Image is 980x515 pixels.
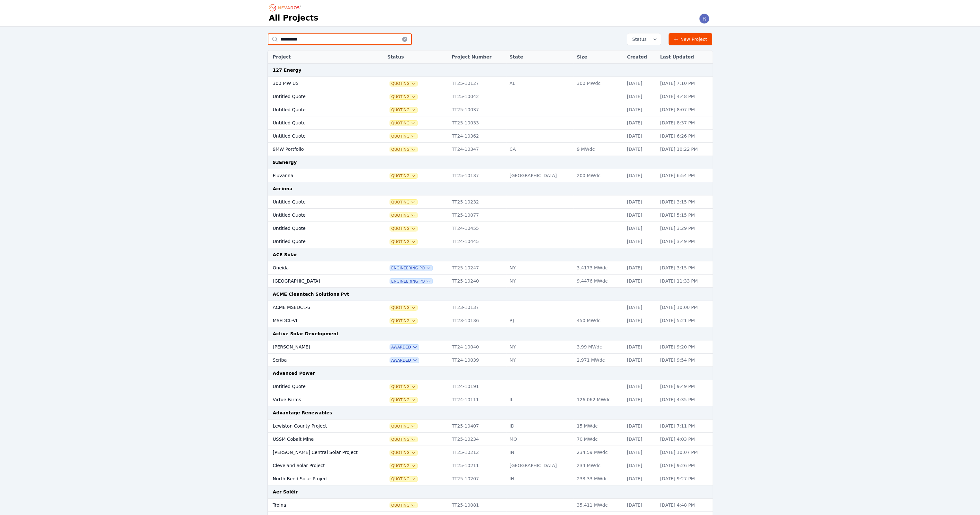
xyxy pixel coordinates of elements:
td: [DATE] [624,393,657,406]
button: Quoting [390,424,417,429]
td: [DATE] [624,499,657,512]
td: [DATE] 6:54 PM [657,169,713,182]
nav: Breadcrumb [269,3,303,13]
td: Advantage Renewables [268,406,713,420]
td: [DATE] [624,235,657,248]
td: [DATE] [624,446,657,459]
td: TT25-10042 [449,90,507,103]
td: TT25-10037 [449,103,507,116]
td: [DATE] 3:49 PM [657,235,713,248]
td: TT25-10207 [449,472,507,485]
td: ID [506,420,573,433]
tr: FluvannaQuotingTT25-10137[GEOGRAPHIC_DATA]200 MWdc[DATE][DATE] 6:54 PM [268,169,713,182]
td: Untitled Quote [268,103,368,116]
td: USSM Cobalt Mine [268,433,368,446]
td: [DATE] 9:49 PM [657,380,713,393]
td: [DATE] 4:48 PM [657,499,713,512]
td: [DATE] 3:15 PM [657,261,713,275]
td: [DATE] 9:54 PM [657,354,713,367]
a: New Project [669,33,713,45]
tr: Untitled QuoteQuotingTT24-10191[DATE][DATE] 9:49 PM [268,380,713,393]
button: Engineering PO [390,279,432,284]
th: Size [573,50,624,64]
td: IN [506,472,573,485]
button: Awarded [390,358,418,363]
button: Quoting [390,476,417,482]
td: 234 MWdc [573,459,624,472]
tr: [PERSON_NAME]AwardedTT24-10040NY3.99 MWdc[DATE][DATE] 9:20 PM [268,340,713,354]
td: Untitled Quote [268,209,368,222]
th: Created [624,50,657,64]
button: Quoting [390,239,417,244]
button: Quoting [390,463,417,468]
button: Quoting [390,134,417,139]
td: [DATE] [624,103,657,116]
td: 93Energy [268,156,713,169]
button: Status [627,33,661,45]
td: [DATE] [624,459,657,472]
td: Fluvanna [268,169,368,182]
td: 9 MWdc [573,143,624,156]
button: Quoting [390,437,417,442]
button: Quoting [390,107,417,113]
td: RJ [506,314,573,327]
tr: Untitled QuoteQuotingTT25-10042[DATE][DATE] 4:48 PM [268,90,713,103]
tr: North Bend Solar ProjectQuotingTT25-10207IN233.33 MWdc[DATE][DATE] 9:27 PM [268,472,713,485]
td: TT25-10081 [449,499,507,512]
tr: TroinaQuotingTT25-1008135.411 MWdc[DATE][DATE] 4:48 PM [268,499,713,512]
td: [DATE] [624,169,657,182]
tr: Cleveland Solar ProjectQuotingTT25-10211[GEOGRAPHIC_DATA]234 MWdc[DATE][DATE] 9:26 PM [268,459,713,472]
td: 200 MWdc [573,169,624,182]
td: [DATE] [624,472,657,485]
td: TT24-10455 [449,222,507,235]
td: Lewiston County Project [268,420,368,433]
td: [DATE] 7:10 PM [657,77,713,90]
td: Untitled Quote [268,222,368,235]
button: Quoting [390,503,417,508]
button: Quoting [390,200,417,205]
td: [DATE] [624,380,657,393]
td: [DATE] 10:07 PM [657,446,713,459]
td: TT24-10347 [449,143,507,156]
td: TT25-10033 [449,116,507,130]
button: Quoting [390,226,417,231]
td: [DATE] 4:48 PM [657,90,713,103]
td: [DATE] [624,275,657,288]
td: 300 MW US [268,77,368,90]
button: Quoting [390,450,417,455]
span: Quoting [390,384,417,389]
td: Untitled Quote [268,116,368,130]
td: 300 MWdc [573,77,624,90]
span: Awarded [390,345,418,350]
td: MSEDCL-VI [268,314,368,327]
td: ACE Solar [268,248,713,261]
td: 9MW Portfolio [268,143,368,156]
h1: All Projects [269,13,319,23]
td: [PERSON_NAME] [268,340,368,354]
tr: 300 MW USQuotingTT25-10127AL300 MWdc[DATE][DATE] 7:10 PM [268,77,713,90]
td: [DATE] [624,354,657,367]
td: [DATE] 9:27 PM [657,472,713,485]
td: TT24-10040 [449,340,507,354]
td: TT24-10191 [449,380,507,393]
span: Status [630,36,647,42]
td: TT24-10111 [449,393,507,406]
button: Quoting [390,173,417,178]
td: [DATE] [624,433,657,446]
td: AL [506,77,573,90]
td: 3.99 MWdc [573,340,624,354]
td: NY [506,354,573,367]
td: 234.59 MWdc [573,446,624,459]
tr: 9MW PortfolioQuotingTT24-10347CA9 MWdc[DATE][DATE] 10:22 PM [268,143,713,156]
tr: [GEOGRAPHIC_DATA]Engineering POTT25-10240NY9.4476 MWdc[DATE][DATE] 11:33 PM [268,275,713,288]
td: [DATE] [624,222,657,235]
td: [DATE] 8:07 PM [657,103,713,116]
td: [DATE] [624,420,657,433]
